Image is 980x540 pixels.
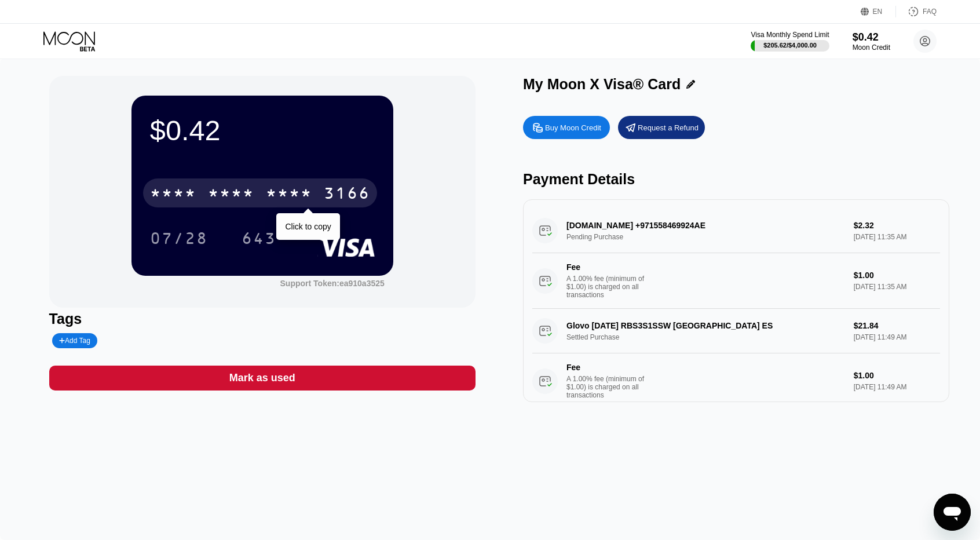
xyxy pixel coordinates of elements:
div: Add Tag [59,337,90,345]
div: Support Token:ea910a3525 [280,279,385,288]
div: Mark as used [229,371,295,385]
div: $1.00 [854,371,941,380]
div: $0.42Moon Credit [853,31,890,52]
div: Buy Moon Credit [523,116,610,139]
iframe: Bouton de lancement de la fenêtre de messagerie [934,494,971,531]
div: 643 [233,224,285,253]
div: 07/28 [141,224,217,253]
div: A 1.00% fee (minimum of $1.00) is charged on all transactions [566,275,653,299]
div: FeeA 1.00% fee (minimum of $1.00) is charged on all transactions$1.00[DATE] 11:49 AM [532,353,940,409]
div: My Moon X Visa® Card [523,76,681,93]
div: FeeA 1.00% fee (minimum of $1.00) is charged on all transactions$1.00[DATE] 11:35 AM [532,253,940,309]
div: 07/28 [150,231,208,249]
div: $0.42 [853,31,890,43]
div: EN [861,6,896,17]
div: EN [873,8,883,16]
div: Buy Moon Credit [545,123,601,133]
div: Mark as used [49,366,476,391]
div: 3166 [324,185,370,204]
div: [DATE] 11:49 AM [854,383,941,391]
div: Fee [566,363,648,372]
div: Support Token: ea910a3525 [280,279,385,288]
div: Fee [566,262,648,272]
div: $205.62 / $4,000.00 [763,42,817,49]
div: Request a Refund [618,116,705,139]
div: Visa Monthly Spend Limit [751,31,829,39]
div: Tags [49,311,476,327]
div: Moon Credit [853,43,890,52]
div: $0.42 [150,114,375,147]
div: A 1.00% fee (minimum of $1.00) is charged on all transactions [566,375,653,399]
div: [DATE] 11:35 AM [854,283,941,291]
div: Add Tag [52,333,97,348]
div: Payment Details [523,171,949,188]
div: Request a Refund [638,123,699,133]
div: FAQ [896,6,937,17]
div: FAQ [923,8,937,16]
div: Click to copy [285,222,331,231]
div: 643 [242,231,276,249]
div: Visa Monthly Spend Limit$205.62/$4,000.00 [751,31,829,52]
div: $1.00 [854,271,941,280]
